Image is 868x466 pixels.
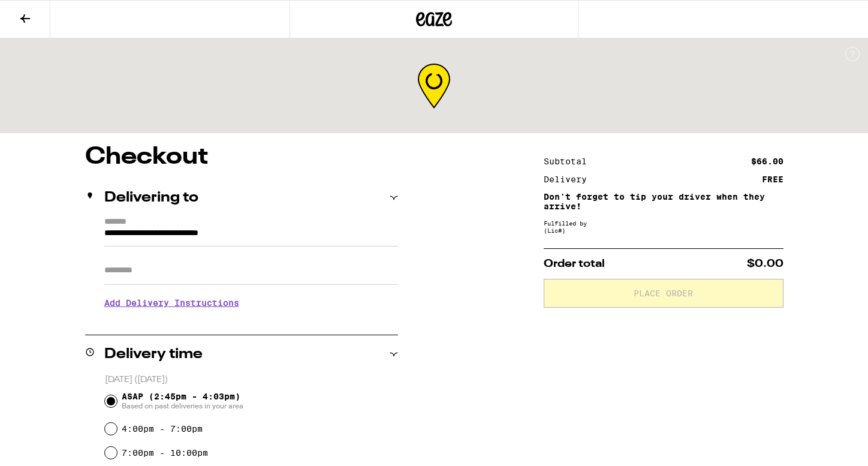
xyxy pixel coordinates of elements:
label: 7:00pm - 10:00pm [122,448,208,458]
span: Order total [544,258,605,269]
label: 4:00pm - 7:00pm [122,424,203,434]
h1: Checkout [85,145,398,169]
span: $0.00 [747,258,783,269]
span: ASAP (2:45pm - 4:03pm) [122,392,243,411]
div: Delivery [544,175,595,184]
span: Based on past deliveries in your area [122,401,243,411]
div: $66.00 [751,157,783,166]
h2: Delivering to [104,191,198,205]
button: Place Order [544,279,783,308]
div: Fulfilled by (Lic# ) [544,220,783,234]
p: Don't forget to tip your driver when they arrive! [544,192,783,211]
p: [DATE] ([DATE]) [105,374,398,386]
p: We'll contact you at [PHONE_NUMBER] when we arrive [104,317,398,326]
h3: Add Delivery Instructions [104,289,398,317]
div: FREE [762,175,783,184]
h2: Delivery time [104,347,203,362]
span: Place Order [634,289,693,297]
div: Subtotal [544,157,595,166]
